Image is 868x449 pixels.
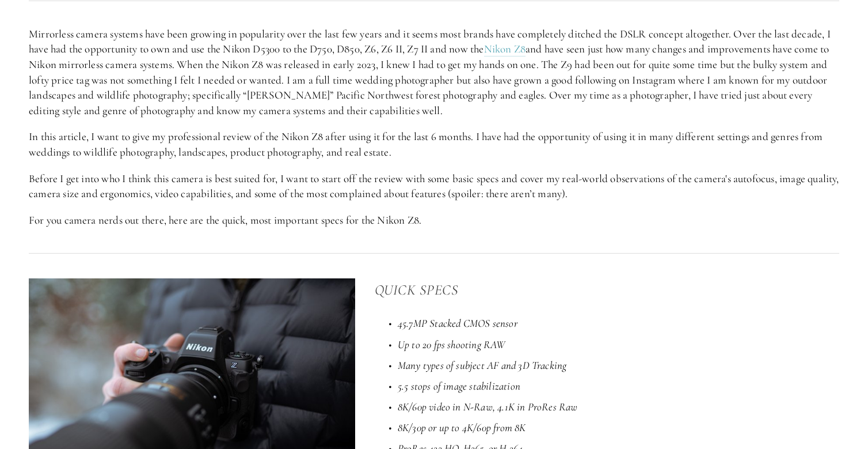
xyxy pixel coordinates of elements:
em: 8K/60p video in N-Raw, 4.1K in ProRes Raw [398,400,578,413]
em: Quick Specs [375,281,459,299]
em: Many types of subject AF and 3D Tracking [398,359,567,372]
em: 5.5 stops of image stabilization [398,379,520,393]
a: Nikon Z8 [484,42,526,56]
p: Mirrorless camera systems have been growing in popularity over the last few years and it seems mo... [29,27,839,119]
p: For you camera nerds out there, here are the quick, most important specs for the Nikon Z8. [29,213,839,228]
em: Up to 20 fps shooting RAW [398,338,506,351]
p: In this article, I want to give my professional review of the Nikon Z8 after using it for the las... [29,129,839,160]
p: Before I get into who I think this camera is best suited for, I want to start off the review with... [29,171,839,202]
em: 8K/30p or up to 4K/60p from 8K [398,421,526,434]
em: 45.7MP Stacked CMOS sensor [398,316,517,330]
